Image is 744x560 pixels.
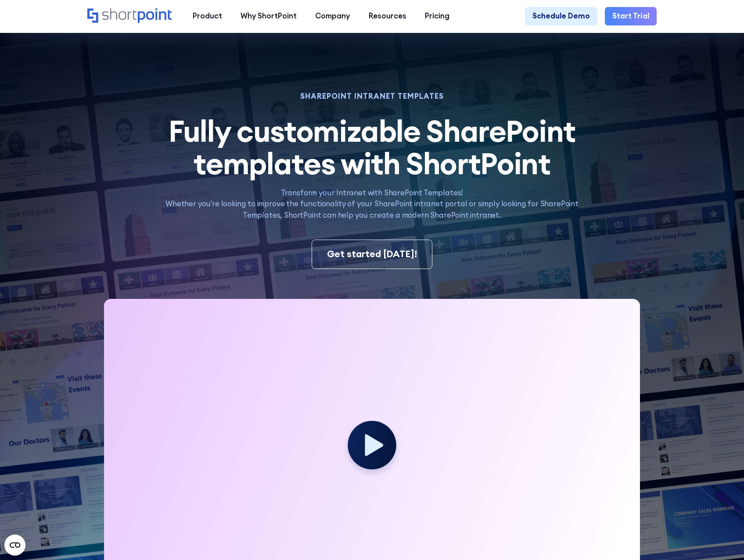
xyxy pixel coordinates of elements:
[241,11,297,22] div: Why ShortPoint
[327,247,417,261] div: Get started [DATE]!
[312,240,432,269] a: Get started [DATE]!
[306,7,359,25] a: Company
[369,11,406,22] div: Resources
[416,7,459,25] a: Pricing
[183,7,231,25] a: Product
[425,11,449,22] div: Pricing
[155,93,590,100] h1: SHAREPOINT INTRANET TEMPLATES
[231,7,306,25] a: Why ShortPoint
[605,7,657,25] a: Start Trial
[525,7,597,25] a: Schedule Demo
[169,112,575,183] span: Fully customizable SharePoint templates with ShortPoint
[155,187,590,221] p: Transform your Intranet with SharePoint Templates! Whether you're looking to improve the function...
[700,518,744,560] iframe: Chat Widget
[359,7,416,25] a: Resources
[4,535,25,556] button: Open CMP widget
[193,11,222,22] div: Product
[87,8,174,25] a: Home
[315,11,350,22] div: Company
